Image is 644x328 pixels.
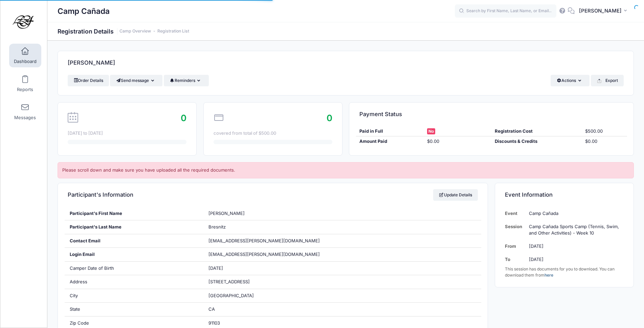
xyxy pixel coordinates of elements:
span: [EMAIL_ADDRESS][PERSON_NAME][DOMAIN_NAME] [208,238,320,243]
div: State [65,303,203,316]
button: Send message [110,75,162,86]
div: $0.00 [582,138,627,145]
span: 0 [327,113,332,123]
td: Camp Cañada Sports Camp (Tennis, Swim, and Other Activities) - Week 10 [526,220,624,240]
div: Please scroll down and make sure you have uploaded all the required documents. [58,162,634,178]
div: Participant's First Name [65,207,203,220]
span: 0 [181,113,186,123]
button: [PERSON_NAME] [575,3,634,19]
h4: Participant's Information [68,185,133,204]
div: Camper Date of Birth [65,262,203,275]
div: Login Email [65,248,203,261]
a: Camp Overview [119,29,151,34]
div: covered from total of $500.00 [214,130,332,137]
div: Address [65,275,203,289]
div: Participant's Last Name [65,220,203,234]
h1: Registration Details [58,28,189,35]
h1: Camp Cañada [58,3,110,19]
td: Event [505,207,526,220]
img: Camp Cañada [12,10,37,36]
span: Reports [17,87,33,92]
div: This session has documents for you to download. You can download them from [505,266,624,278]
span: No [427,128,435,134]
span: [DATE] [208,265,223,271]
div: Paid in Full [356,128,424,135]
span: CA [208,306,215,312]
td: From [505,240,526,253]
button: Export [591,75,624,86]
span: [PERSON_NAME] [579,7,622,15]
td: To [505,253,526,266]
span: Bresnitz [208,224,226,229]
td: Session [505,220,526,240]
h4: Event Information [505,185,553,204]
div: Amount Paid [356,138,424,145]
h4: Payment Status [359,105,402,124]
a: here [545,272,553,278]
a: Order Details [68,75,109,86]
div: Discounts & Credits [491,138,582,145]
span: [PERSON_NAME] [208,211,245,216]
div: [DATE] to [DATE] [68,130,186,137]
td: [DATE] [526,240,624,253]
span: [GEOGRAPHIC_DATA] [208,293,254,298]
div: City [65,289,203,303]
td: [DATE] [526,253,624,266]
a: Update Details [433,189,478,201]
h4: [PERSON_NAME] [68,53,115,73]
div: $500.00 [582,128,627,135]
input: Search by First Name, Last Name, or Email... [455,4,556,18]
a: Messages [9,100,41,124]
a: Registration List [157,29,189,34]
span: Dashboard [14,59,37,64]
span: 91103 [208,320,220,326]
a: Camp Cañada [0,7,48,39]
span: Messages [14,115,36,121]
button: Actions [551,75,590,86]
div: Registration Cost [491,128,582,135]
a: Reports [9,72,41,95]
button: Reminders [164,75,209,86]
span: [STREET_ADDRESS] [208,279,250,284]
a: Dashboard [9,44,41,67]
span: [EMAIL_ADDRESS][PERSON_NAME][DOMAIN_NAME] [208,251,320,258]
td: Camp Cañada [526,207,624,220]
div: Contact Email [65,234,203,248]
div: $0.00 [424,138,491,145]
